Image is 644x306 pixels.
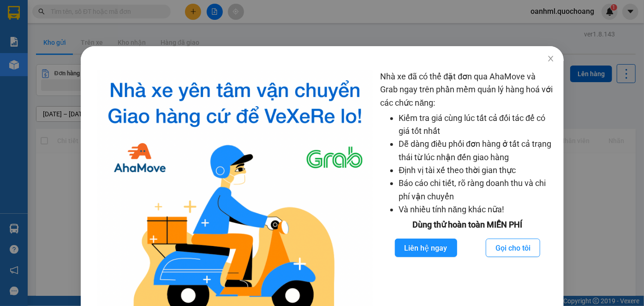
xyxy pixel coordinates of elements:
[495,242,530,254] span: Gọi cho tôi
[399,138,555,164] li: Dễ dàng điều phối đơn hàng ở tất cả trạng thái từ lúc nhận đến giao hàng
[399,203,555,216] li: Và nhiều tính năng khác nữa!
[394,239,457,257] button: Liên hệ ngay
[399,112,555,138] li: Kiểm tra giá cùng lúc tất cả đối tác để có giá tốt nhất
[547,55,555,62] span: close
[380,218,555,231] div: Dùng thử hoàn toàn MIỄN PHÍ
[399,177,555,203] li: Báo cáo chi tiết, rõ ràng doanh thu và chi phí vận chuyển
[399,164,555,177] li: Định vị tài xế theo thời gian thực
[485,239,540,257] button: Gọi cho tôi
[404,242,447,254] span: Liên hệ ngay
[538,46,564,72] button: Close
